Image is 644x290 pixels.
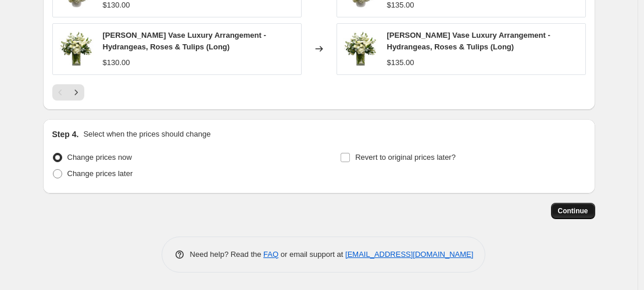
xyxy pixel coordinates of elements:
[355,153,456,162] span: Revert to original prices later?
[59,31,94,66] img: epitome-of-elegance-278247_80x.jpg
[67,169,133,178] span: Change prices later
[558,206,588,216] span: Continue
[103,31,266,51] span: [PERSON_NAME] Vase Luxury Arrangement - Hydrangeas, Roses & Tulips (Long)
[278,250,345,259] span: or email support at
[67,153,132,162] span: Change prices now
[52,84,84,101] nav: Pagination
[387,57,414,69] div: $135.00
[83,128,210,140] p: Select when the prices should change
[103,57,130,69] div: $130.00
[263,250,278,259] a: FAQ
[387,31,550,51] span: [PERSON_NAME] Vase Luxury Arrangement - Hydrangeas, Roses & Tulips (Long)
[345,250,473,259] a: [EMAIL_ADDRESS][DOMAIN_NAME]
[551,203,595,219] button: Continue
[68,84,84,101] button: Next
[343,31,378,66] img: epitome-of-elegance-278247_80x.jpg
[52,128,79,140] h2: Step 4.
[190,250,264,259] span: Need help? Read the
